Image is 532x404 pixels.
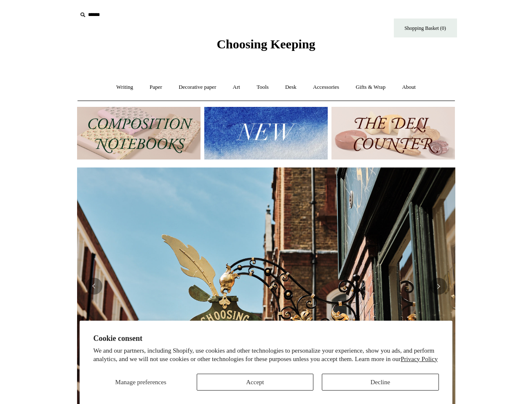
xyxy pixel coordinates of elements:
img: New.jpg__PID:f73bdf93-380a-4a35-bcfe-7823039498e1 [204,107,328,159]
a: Shopping Basket (0) [394,19,457,37]
h2: Cookie consent [93,334,438,343]
p: We and our partners, including Shopify, use cookies and other technologies to personalize your ex... [93,347,438,363]
a: Paper [142,76,170,98]
button: Manage preferences [93,374,188,391]
a: Gifts & Wrap [348,76,393,98]
button: Decline [322,374,438,391]
a: Decorative paper [171,76,224,98]
a: Writing [109,76,141,98]
a: Privacy Policy [401,356,438,362]
button: Next [430,278,447,295]
a: Accessories [305,76,347,98]
a: About [394,76,423,98]
img: The Deli Counter [331,107,455,159]
button: Accept [197,374,313,391]
a: Choosing Keeping [217,44,315,50]
img: 202302 Composition ledgers.jpg__PID:69722ee6-fa44-49dd-a067-31375e5d54ec [77,107,201,159]
span: Choosing Keeping [217,37,315,51]
a: Desk [278,76,304,98]
a: Art [225,76,248,98]
span: Manage preferences [115,379,166,385]
a: Tools [249,76,276,98]
button: Previous [86,278,102,295]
